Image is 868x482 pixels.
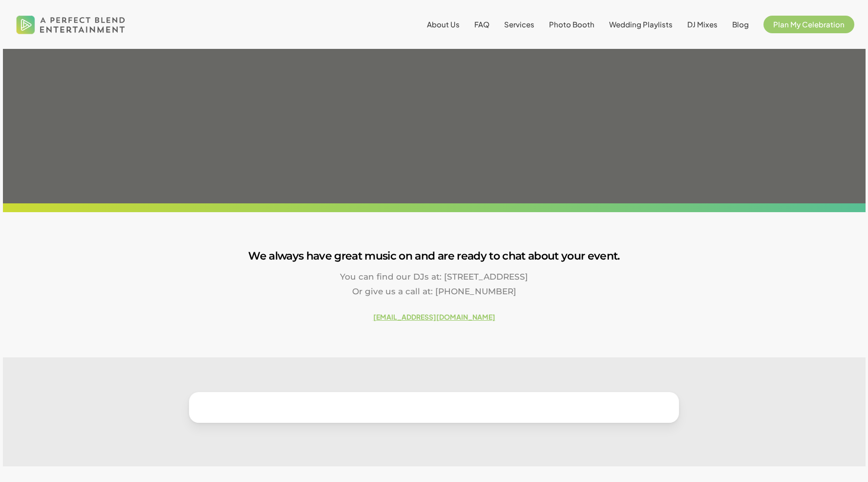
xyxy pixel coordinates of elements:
span: Wedding Playlists [609,20,673,29]
a: Services [504,21,534,28]
h3: We always have great music on and are ready to chat about your event. [3,247,866,265]
span: Or give us a call at: [PHONE_NUMBER] [352,286,516,296]
a: Blog [732,21,749,28]
span: Services [504,20,534,29]
span: Photo Booth [549,20,594,29]
span: About Us [427,20,460,29]
a: FAQ [474,21,489,28]
span: FAQ [474,20,489,29]
a: Wedding Playlists [609,21,673,28]
span: You can find our DJs at: [STREET_ADDRESS] [340,272,528,282]
a: Plan My Celebration [763,21,854,28]
img: A Perfect Blend Entertainment [14,7,128,42]
span: Blog [732,20,749,29]
a: About Us [427,21,460,28]
span: Plan My Celebration [773,20,845,29]
a: Photo Booth [549,21,594,28]
a: [EMAIL_ADDRESS][DOMAIN_NAME] [373,312,495,321]
a: DJ Mixes [687,21,718,28]
span: DJ Mixes [687,20,718,29]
